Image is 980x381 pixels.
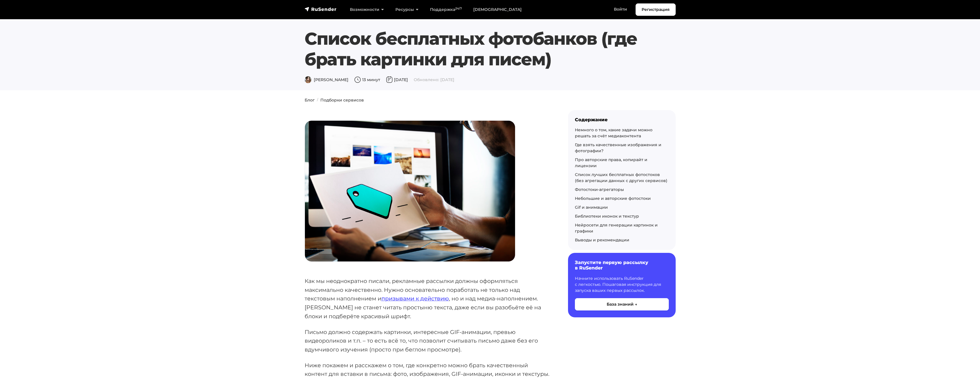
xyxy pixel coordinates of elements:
[575,237,629,243] a: Выводы и рекомендации
[305,328,550,354] p: Письмо должно содержать картинки, интересные GIF-анимации, превью видеороликов и т.п. – то есть в...
[305,77,348,82] span: [PERSON_NAME]
[381,295,449,302] a: призывами к действию
[575,172,667,183] a: Список лучших бесплатных фотостоков (без агрегации данных с других сервисов)
[636,3,676,16] a: Регистрация
[305,277,550,321] p: Как мы неоднократно писали, рекламные рассылки должны оформляться максимально качественно. Нужно ...
[455,7,462,10] sup: 24/7
[575,196,651,201] a: Небольшие и авторские фотостоки
[305,97,315,103] a: Блог
[568,253,676,317] a: Запустите первую рассылку в RuSender Начните использовать RuSender с легкостью. Пошаговая инструк...
[575,142,661,153] a: Где взять качественные изображения и фотографии?
[608,3,633,15] a: Войти
[354,77,380,82] span: 13 минут
[575,214,639,219] a: Библиотеки иконок и текстур
[414,77,454,82] span: Обновлено: [DATE]
[315,97,364,103] li: Подборки сервисов
[468,4,527,15] a: [DEMOGRAPHIC_DATA]
[575,187,624,192] a: Фотостоки-агрегаторы
[354,76,361,83] img: Время чтения
[575,117,669,122] div: Содержание
[305,28,644,70] h1: Список бесплатных фотобанков (где брать картинки для писем)
[305,361,550,378] p: Ниже покажем и расскажем о том, где конкретно можно брать качественный контент для вставки в пись...
[575,127,652,138] a: Немного о том, какие задачи можно решать за счёт медиаконтента
[575,222,658,234] a: Нейросети для генерации картинок и графики
[575,298,669,310] button: База знаний →
[575,260,669,271] h6: Запустите первую рассылку в RuSender
[575,205,608,210] a: Gif и анимации
[386,77,408,82] span: [DATE]
[305,6,337,12] img: RuSender
[390,4,424,15] a: Ресурсы
[424,4,468,15] a: Поддержка24/7
[305,121,515,261] img: Медиа-наполнение для рассылок
[575,276,669,294] p: Начните использовать RuSender с легкостью. Пошаговая инструкция для запуска ваших первых рассылок.
[344,4,390,15] a: Возможности
[301,97,679,103] nav: breadcrumb
[575,157,647,168] a: Про авторские права, копирайт и лицензии
[386,76,393,83] img: Дата публикации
